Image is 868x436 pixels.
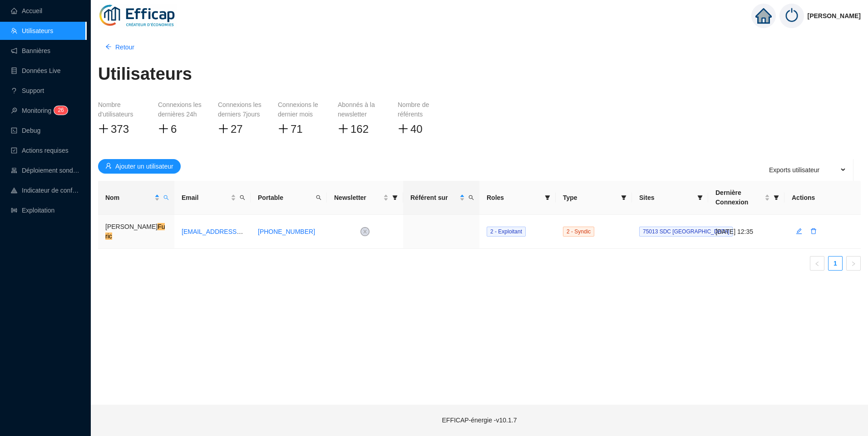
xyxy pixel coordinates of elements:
li: Page suivante [846,256,861,271]
span: plus [158,123,169,134]
div: Nombre d'utilisateurs [98,100,143,119]
div: Abonnés à la newsletter [338,100,383,119]
span: Roles [487,193,541,203]
a: [EMAIL_ADDRESS][DOMAIN_NAME] [182,228,289,235]
span: filter [392,195,398,200]
span: filter [697,195,703,200]
span: plus [278,123,289,134]
button: right [846,256,861,271]
span: 40 [410,123,423,135]
span: plus [98,123,109,134]
div: Connexions le dernier mois [278,100,323,119]
div: Nombre de référents [398,100,443,119]
span: Dernière Connexion [715,188,763,207]
span: search [316,195,321,200]
td: [DATE] 12:35 [708,215,784,249]
span: plus [398,123,409,134]
span: search [163,195,169,200]
span: Newsletter [334,193,381,203]
span: 6 [171,123,177,135]
span: Référent sur [410,193,458,203]
span: filter [621,195,626,200]
span: 162 [350,123,369,135]
span: Exports utilisateur [769,161,819,179]
span: Type [563,193,617,203]
span: Nom [105,193,153,203]
span: right [851,261,856,266]
span: filter [619,191,628,204]
span: arrow-left [105,44,112,50]
span: 2 [58,106,61,115]
span: plus [338,123,349,134]
th: Email [174,181,251,215]
span: 6 [61,106,64,115]
div: Connexions les dernières 24h [158,100,203,119]
span: left [814,261,820,266]
a: questionSupport [11,87,44,94]
span: 373 [111,123,129,135]
span: [PERSON_NAME] [105,223,158,230]
span: filter [772,186,781,209]
span: filter [543,191,552,204]
span: 2 - Syndic [563,227,594,237]
span: search [162,191,171,204]
span: filter [545,195,550,200]
span: search [467,191,476,204]
a: codeDebug [11,127,40,134]
span: Email [182,193,229,203]
a: [PHONE_NUMBER] [258,228,315,235]
div: Connexions les derniers 7jours [218,100,263,119]
li: Page précédente [810,256,824,271]
a: databaseDonnées Live [11,67,61,74]
img: power [779,4,804,28]
span: 2 - Exploitant [490,228,522,235]
span: user-add [105,163,112,169]
span: 27 [231,123,243,135]
span: filter [774,195,779,200]
span: search [238,191,247,204]
td: maxime.furic@esset-pm.com [174,215,251,249]
th: Référent sur [403,181,479,215]
th: Newsletter [327,181,403,215]
span: Sites [639,193,694,203]
span: home [755,8,772,24]
span: Actions requises [22,147,69,154]
button: left [810,256,824,271]
a: monitorMonitoring [11,107,65,114]
span: check-square [11,147,17,154]
sup: 26 [54,106,67,115]
span: close-circle [360,227,370,236]
th: Dernière Connexion [708,181,784,215]
button: Retour [98,40,142,54]
a: clusterDéploiement sondes [11,167,80,174]
span: Ajouter un utilisateur [115,162,173,171]
span: delete [810,228,817,234]
span: search [314,191,323,204]
span: filter [390,191,399,204]
span: edit [796,228,802,234]
a: 1 [829,257,842,270]
th: Actions [784,181,861,215]
span: search [469,195,474,200]
ul: Export [758,159,853,181]
span: [PERSON_NAME] [808,1,861,30]
span: Portable [258,193,312,203]
button: Ajouter un utilisateur [98,159,181,174]
a: teamUtilisateurs [11,27,53,34]
a: heat-mapIndicateur de confort [11,187,80,194]
span: search [240,195,245,200]
span: EFFICAP-énergie - v10.1.7 [442,417,517,424]
a: notificationBannières [11,47,50,54]
a: slidersExploitation [11,207,54,214]
span: Retour [115,43,134,52]
h1: Utilisateurs [98,63,192,84]
span: 75013 SDC [GEOGRAPHIC_DATA] [639,227,733,237]
span: filter [695,191,705,204]
li: 1 [828,256,843,271]
a: homeAccueil [11,7,42,15]
th: Nom [98,181,174,215]
span: 71 [291,123,303,135]
span: plus [218,123,229,134]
